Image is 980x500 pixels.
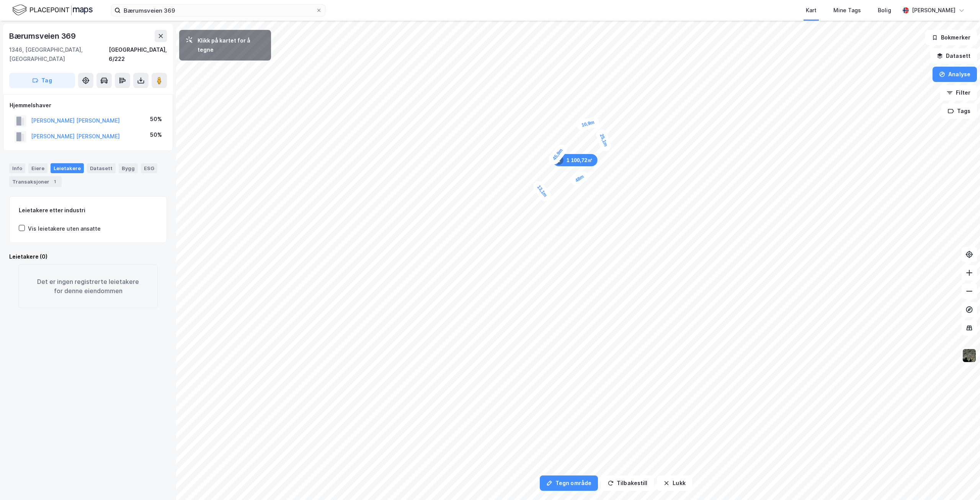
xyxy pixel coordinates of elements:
div: Leietakere (0) [9,252,167,261]
div: ESG [141,163,157,173]
button: Tilbakestill [601,475,654,491]
div: 50% [150,130,162,139]
div: Kontrollprogram for chat [942,463,980,500]
div: Transaksjoner [9,176,62,187]
div: Map marker [531,179,553,203]
div: 1 [51,178,59,185]
div: 1346, [GEOGRAPHIC_DATA], [GEOGRAPHIC_DATA] [9,45,109,64]
div: [GEOGRAPHIC_DATA], 6/222 [109,45,167,64]
button: Filter [940,85,977,100]
button: Tegn område [540,475,598,491]
button: Tags [941,103,977,119]
div: Map marker [553,154,598,166]
div: Map marker [569,169,590,188]
img: 9k= [962,348,977,363]
div: Hjemmelshaver [10,101,167,110]
div: Map marker [595,128,613,152]
div: Datasett [87,163,116,173]
button: Analyse [933,67,977,82]
div: Det er ingen registrerte leietakere for denne eiendommen [18,264,158,308]
button: Lukk [657,475,692,491]
div: Bolig [878,6,891,15]
div: Leietakere etter industri [19,206,157,215]
button: Bokmerker [925,30,977,45]
div: Info [9,163,25,173]
div: Leietakere [51,163,84,173]
img: logo.f888ab2527a4732fd821a326f86c7f29.svg [12,3,93,17]
div: 50% [150,115,162,124]
div: Bygg [119,163,138,173]
div: Map marker [576,116,600,132]
button: Datasett [930,48,977,64]
div: Klikk på kartet for å tegne [198,36,265,54]
div: [PERSON_NAME] [912,6,955,15]
button: Tag [9,73,75,88]
div: Vis leietakere uten ansatte [28,224,101,233]
div: Eiere [28,163,47,173]
div: Map marker [547,142,569,166]
iframe: Chat Widget [942,463,980,500]
div: Bærumsveien 369 [9,30,77,42]
div: Mine Tags [833,6,861,15]
input: Søk på adresse, matrikkel, gårdeiere, leietakere eller personer [121,5,316,16]
div: Kart [806,6,817,15]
